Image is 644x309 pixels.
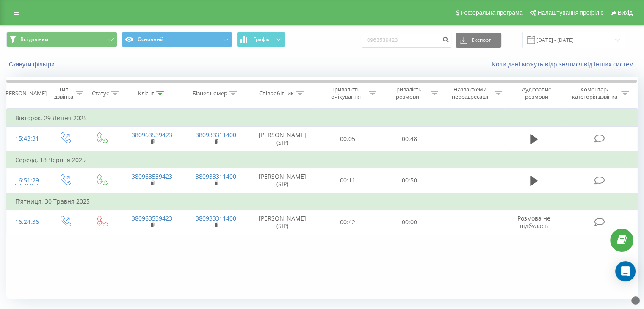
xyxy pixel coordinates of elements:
[362,33,451,48] input: Пошук за номером
[15,172,38,189] div: 16:51:29
[132,172,172,180] a: 380963539423
[259,90,294,97] div: Співробітник
[7,152,638,168] td: Середа, 18 Червня 2025
[20,36,48,43] span: Всі дзвінки
[379,127,440,152] td: 00:48
[448,86,492,100] div: Назва схеми переадресації
[379,168,440,193] td: 00:50
[317,168,379,193] td: 00:11
[317,127,379,152] td: 00:05
[248,210,317,235] td: [PERSON_NAME] (SIP)
[456,33,501,48] button: Експорт
[248,168,317,193] td: [PERSON_NAME] (SIP)
[248,127,317,152] td: [PERSON_NAME] (SIP)
[196,214,236,222] a: 380933311400
[461,9,523,16] span: Реферальна програма
[537,9,603,16] span: Налаштування профілю
[631,296,640,305] div: What Font?
[237,32,285,47] button: Графік
[317,210,379,235] td: 00:42
[492,60,638,68] a: Коли дані можуть відрізнятися вiд інших систем
[132,214,172,222] a: 380963539423
[618,9,633,16] span: Вихід
[517,214,550,230] span: Розмова не відбулась
[92,90,109,97] div: Статус
[569,86,619,100] div: Коментар/категорія дзвінка
[196,131,236,139] a: 380933311400
[15,214,38,230] div: 16:24:36
[615,261,636,281] div: Open Intercom Messenger
[196,172,236,180] a: 380933311400
[7,110,638,127] td: Вівторок, 29 Липня 2025
[15,130,38,147] div: 15:43:31
[325,86,367,100] div: Тривалість очікування
[193,90,227,97] div: Бізнес номер
[138,90,154,97] div: Клієнт
[386,86,428,100] div: Тривалість розмови
[379,210,440,235] td: 00:00
[132,131,172,139] a: 380963539423
[122,32,232,47] button: Основний
[253,36,270,42] span: Графік
[7,193,638,210] td: П’ятниця, 30 Травня 2025
[6,32,117,47] button: Всі дзвінки
[53,86,73,100] div: Тип дзвінка
[6,61,59,68] button: Скинути фільтри
[4,90,47,97] div: [PERSON_NAME]
[512,86,561,100] div: Аудіозапис розмови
